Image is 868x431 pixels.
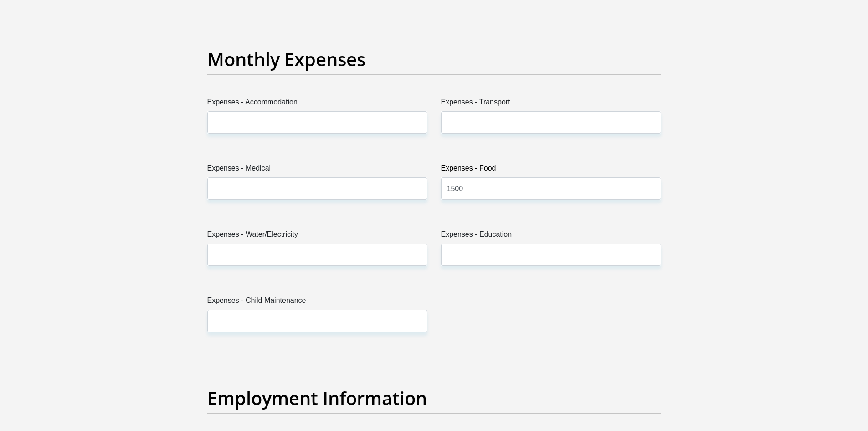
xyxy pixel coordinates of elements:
[207,244,427,266] input: Expenses - Water/Electricity
[207,97,427,111] label: Expenses - Accommodation
[441,229,661,244] label: Expenses - Education
[207,229,427,244] label: Expenses - Water/Electricity
[207,163,427,177] label: Expenses - Medical
[207,177,427,200] input: Expenses - Medical
[441,244,661,266] input: Expenses - Education
[441,97,661,111] label: Expenses - Transport
[207,310,427,332] input: Expenses - Child Maintenance
[441,111,661,134] input: Expenses - Transport
[207,387,661,409] h2: Employment Information
[207,295,427,310] label: Expenses - Child Maintenance
[441,163,661,177] label: Expenses - Food
[207,48,661,70] h2: Monthly Expenses
[441,177,661,200] input: Expenses - Food
[207,111,427,134] input: Expenses - Accommodation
